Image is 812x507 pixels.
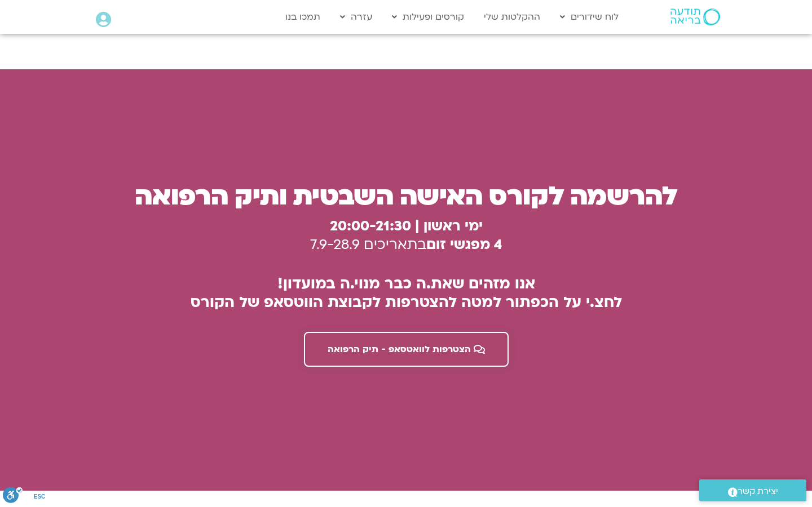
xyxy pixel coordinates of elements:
[328,344,471,354] span: הצטרפות לוואטסאפ - תיק הרפואה
[131,181,681,212] h3: להרשמה לקורס האישה השבטית ותיק הרפואה
[402,217,411,235] b: 0
[699,479,806,501] a: יצירת קשר
[334,6,378,28] a: עזרה
[670,8,720,25] img: תודעה בריאה
[131,217,681,255] h3: בתאריכים 7.9-28.9
[304,332,509,367] a: הצטרפות לוואטסאפ - תיק הרפואה
[131,275,681,312] h2: אנו מזהים שאת.ה כבר מנוי.ה במועדון! לחצ.י על הכפתור למטה להצטרפות לקבוצת הווטסאפ של הקורס
[330,217,483,235] b: ימי ראשון | 20:00-21:3
[478,6,546,28] a: ההקלטות שלי
[386,6,470,28] a: קורסים ופעילות
[554,6,624,28] a: לוח שידורים
[738,484,778,499] span: יצירת קשר
[426,235,502,254] strong: 4 מפגשי זום
[280,6,326,28] a: תמכו בנו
